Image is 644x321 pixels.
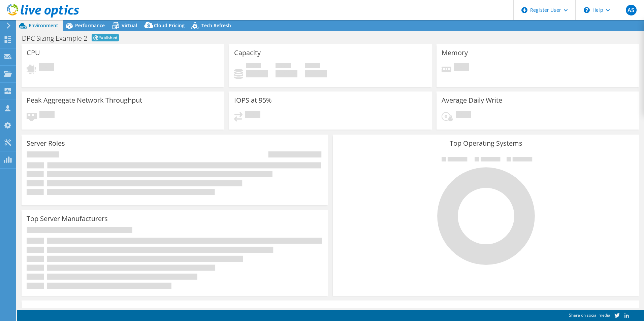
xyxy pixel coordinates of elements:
h4: 0 GiB [246,70,268,77]
h3: Memory [442,49,468,57]
h3: Server Roles [27,140,65,147]
h3: Average Daily Write [442,97,502,104]
span: Pending [39,111,55,120]
h4: 0 GiB [305,70,327,77]
span: Pending [39,63,54,72]
span: Published [92,34,119,41]
h3: Top Operating Systems [338,140,634,147]
h1: DPC Sizing Example 2 [22,35,87,42]
h3: Peak Aggregate Network Throughput [27,97,142,104]
span: Share on social media [569,312,610,318]
span: Pending [245,111,260,120]
span: Pending [454,63,469,72]
span: Pending [456,111,471,120]
span: Total [305,63,320,70]
h4: 0 GiB [276,70,297,77]
h3: IOPS at 95% [234,97,272,104]
span: Environment [29,22,58,29]
span: AS [626,5,637,15]
h3: CPU [27,49,40,57]
span: Tech Refresh [201,22,231,29]
h3: Capacity [234,49,261,57]
span: Performance [75,22,105,29]
span: Cloud Pricing [154,22,185,29]
span: Used [246,63,261,70]
span: Free [276,63,291,70]
h3: Top Server Manufacturers [27,215,108,222]
svg: \n [584,7,590,13]
span: Virtual [122,22,137,29]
